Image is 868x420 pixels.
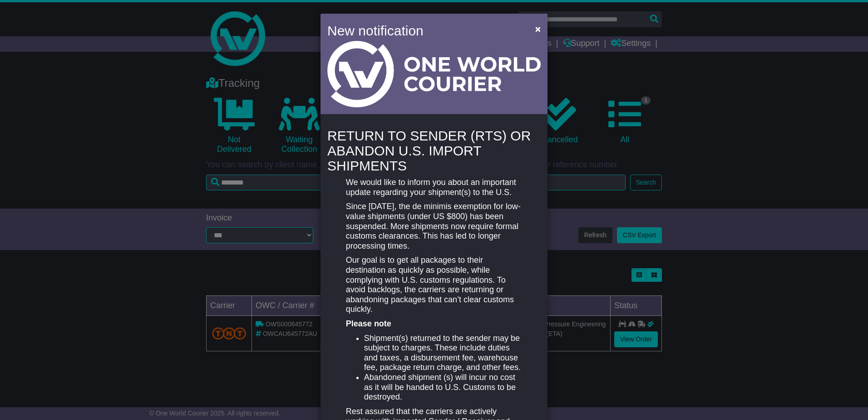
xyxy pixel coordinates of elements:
[327,41,541,107] img: Light
[531,20,545,38] button: Close
[346,202,522,251] p: Since [DATE], the de minimis exemption for low-value shipments (under US $800) has been suspended...
[346,255,522,315] p: Our goal is to get all packages to their destination as quickly as possible, while complying with...
[364,373,522,402] li: Abandoned shipment (s) will incur no cost as it will be handed to U.S. Customs to be destroyed.
[327,128,541,173] h4: RETURN TO SENDER (RTS) OR ABANDON U.S. IMPORT SHIPMENTS
[535,24,541,34] span: ×
[346,178,522,197] p: We would like to inform you about an important update regarding your shipment(s) to the U.S.
[327,20,522,41] h4: New notification
[364,334,522,373] li: Shipment(s) returned to the sender may be subject to charges. These include duties and taxes, a d...
[346,319,391,328] strong: Please note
